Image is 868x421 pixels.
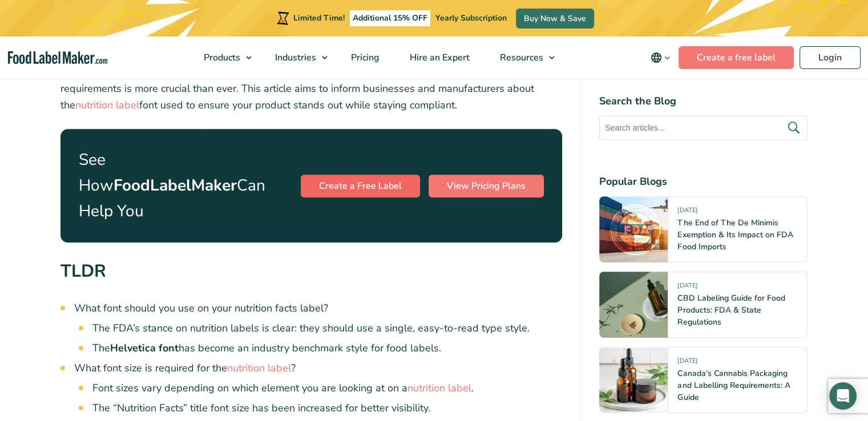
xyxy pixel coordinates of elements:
span: Limited Time! [293,13,345,23]
a: nutrition label [407,381,471,395]
span: [DATE] [677,281,697,294]
span: [DATE] [677,357,697,370]
a: Canada’s Cannabis Packaging and Labelling Requirements: A Guide [677,368,790,403]
div: Open Intercom Messenger [829,382,857,410]
li: The “Nutrition Facts” title font size has been increased for better visibility. [92,400,563,416]
a: Pricing [336,37,392,79]
a: Buy Now & Save [516,9,594,29]
a: Login [800,46,861,69]
strong: Helvetica font [110,341,179,355]
strong: FoodLabelMaker [114,175,237,196]
span: Products [200,51,241,64]
a: Hire an Expert [395,37,482,79]
li: The has become an industry benchmark style for food labels. [92,341,563,356]
a: Create a free label [679,46,794,69]
span: Hire an Expert [406,51,471,64]
a: Products [189,37,257,79]
a: Industries [260,37,333,79]
a: Resources [485,37,560,79]
a: Create a Free Label [301,175,420,197]
span: Resources [496,51,544,64]
li: What font should you use on your nutrition facts label? [74,301,563,356]
h4: Search the Blog [599,94,808,109]
li: The FDA’s stance on nutrition labels is clear: they should use a single, easy-to-read type style. [92,321,563,336]
a: nutrition label [75,98,139,112]
a: The End of The De Minimis Exemption & Its Impact on FDA Food Imports [677,217,793,252]
a: CBD Labeling Guide for Food Products: FDA & State Regulations [677,293,785,327]
span: Yearly Subscription [435,13,507,23]
a: nutrition label [227,361,291,375]
span: Additional 15% OFF [350,10,430,26]
span: Industries [272,51,317,64]
a: View Pricing Plans [429,175,544,197]
p: With made in [DATE], understanding the label font size and FDA font size requirements is more cru... [60,64,563,113]
input: Search articles... [599,116,808,140]
h4: Popular Blogs [599,174,808,189]
li: Font sizes vary depending on which element you are looking at on a . [92,380,563,396]
strong: TLDR [60,259,106,283]
span: [DATE] [677,206,697,219]
p: See How Can Help You [79,147,277,224]
span: Pricing [348,51,381,64]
